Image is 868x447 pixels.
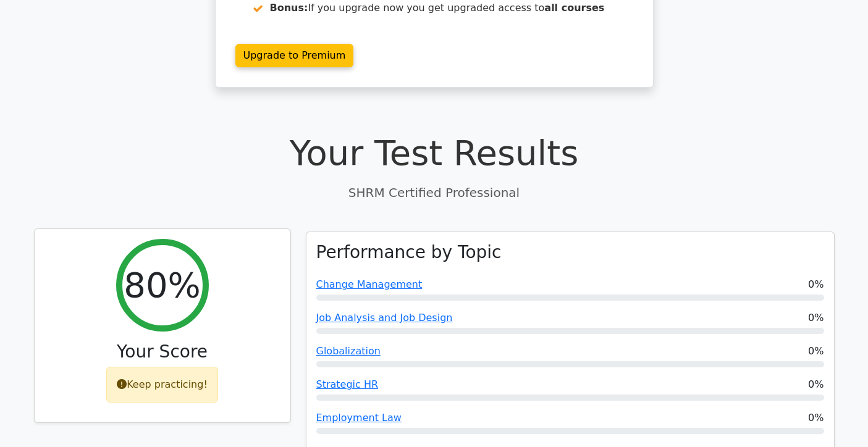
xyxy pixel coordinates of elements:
a: Strategic HR [316,378,379,390]
h2: 80% [124,264,200,306]
span: 0% [808,344,824,359]
h3: Performance by Topic [316,242,502,263]
span: 0% [808,377,824,392]
a: Globalization [316,345,381,357]
p: SHRM Certified Professional [34,183,835,202]
div: Keep practicing! [106,367,218,403]
h3: Your Score [44,341,280,362]
span: 0% [808,277,824,292]
a: Employment Law [316,412,402,424]
h1: Your Test Results [34,132,835,173]
a: Job Analysis and Job Design [316,312,453,324]
span: 0% [808,411,824,425]
a: Change Management [316,278,423,290]
span: 0% [808,311,824,325]
a: Upgrade to Premium [235,44,354,67]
